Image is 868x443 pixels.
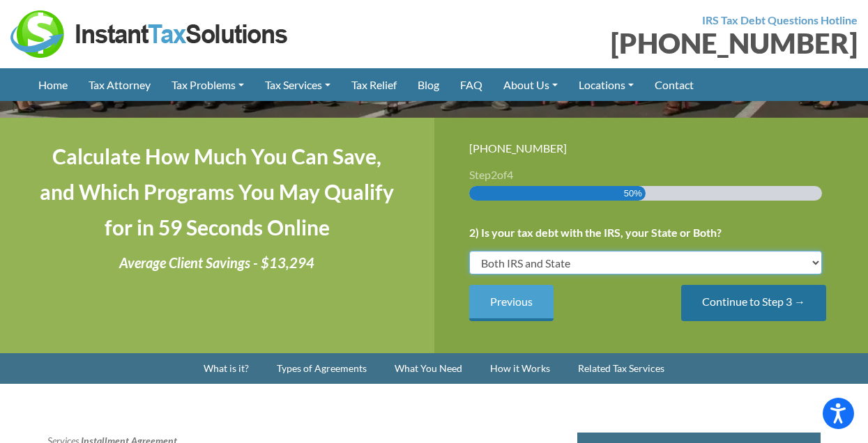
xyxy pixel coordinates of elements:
[445,29,858,57] div: [PHONE_NUMBER]
[564,353,678,384] a: Related Tax Services
[476,353,564,384] a: How it Works
[10,26,289,39] a: Instant Tax Solutions Logo
[624,186,642,201] span: 50%
[469,169,834,180] h3: Step of
[507,168,513,181] span: 4
[78,68,161,101] a: Tax Attorney
[119,254,314,271] i: Average Client Savings - $13,294
[161,68,254,101] a: Tax Problems
[381,353,476,384] a: What You Need
[10,10,289,58] img: Instant Tax Solutions Logo
[491,168,497,181] span: 2
[702,13,858,26] strong: IRS Tax Debt Questions Hotline
[644,68,704,101] a: Contact
[469,139,834,157] div: [PHONE_NUMBER]
[263,353,381,384] a: Types of Agreements
[493,68,568,101] a: About Us
[568,68,644,101] a: Locations
[35,139,399,245] h4: Calculate How Much You Can Save, and Which Programs You May Qualify for in 59 Seconds Online
[341,68,407,101] a: Tax Relief
[407,68,450,101] a: Blog
[469,285,554,320] input: Previous
[254,68,341,101] a: Tax Services
[450,68,493,101] a: FAQ
[681,285,826,320] input: Continue to Step 3 →
[28,68,78,101] a: Home
[190,353,263,384] a: What is it?
[469,226,722,240] label: 2) Is your tax debt with the IRS, your State or Both?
